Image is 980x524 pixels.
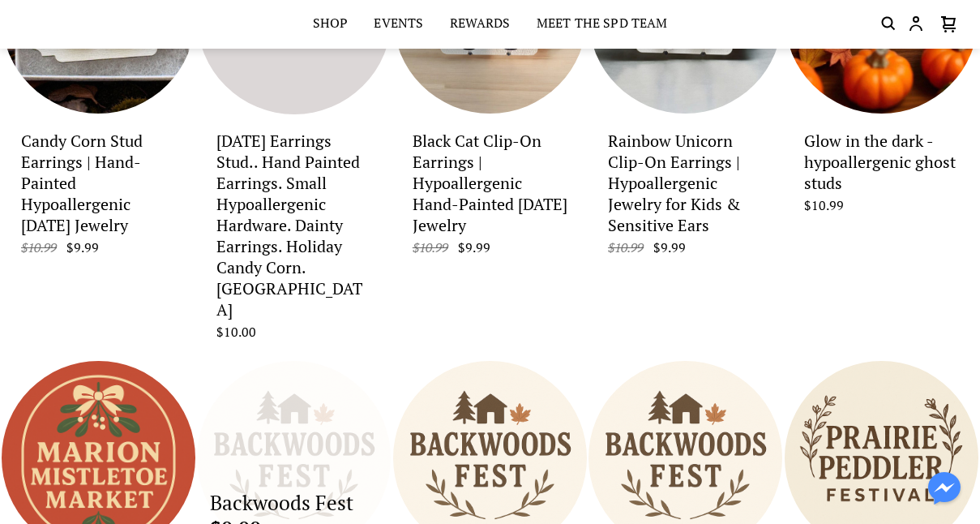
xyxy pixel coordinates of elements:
[216,127,371,341] a: [DATE] Earrings Stud.. Hand Painted Earrings. Small Hypoallergenic Hardware. Dainty Earrings. Hol...
[413,127,567,256] a: Black Cat Clip-On Earrings | Hypoallergenic Hand-Painted [DATE] Jewelry $10.99 $9.99
[21,127,176,256] a: Candy Corn Stud Earrings | Hand-Painted Hypoallergenic [DATE] Jewelry $10.99 $9.99
[608,127,763,256] a: Rainbow Unicorn Clip-On Earrings | Hypoallergenic Jewelry for Kids & Sensitive Ears $10.99 $9.99
[906,14,926,35] button: Customer account
[210,490,378,517] p: Backwoods Fest
[66,238,99,256] span: $9.99
[653,238,686,256] span: $9.99
[879,14,898,35] button: Search
[216,131,371,320] p: Halloween Earrings Stud.. Hand Painted Earrings. Small Hypoallergenic Hardware. Dainty Earrings. ...
[21,238,63,256] span: $10.99
[804,131,959,194] p: Glow in the dark - hypoallergenic ghost studs
[21,131,176,236] p: Candy Corn Stud Earrings | Hand-Painted Hypoallergenic Halloween Jewelry
[537,13,668,36] a: Meet the SPD Team
[935,14,964,35] button: Cart icon
[458,238,490,256] span: $9.99
[608,238,650,256] span: $10.99
[374,13,423,36] a: Events
[608,131,763,236] p: Rainbow Unicorn Clip-On Earrings | Hypoallergenic Jewelry for Kids & Sensitive Ears
[450,13,511,36] a: Rewards
[313,13,349,36] a: Shop
[413,131,567,236] p: Black Cat Clip-On Earrings | Hypoallergenic Hand-Painted Halloween Jewelry
[804,127,959,214] a: Glow in the dark - hypoallergenic ghost studs $10.99
[804,196,844,214] span: $10.99
[413,238,455,256] span: $10.99
[216,323,256,341] span: $10.00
